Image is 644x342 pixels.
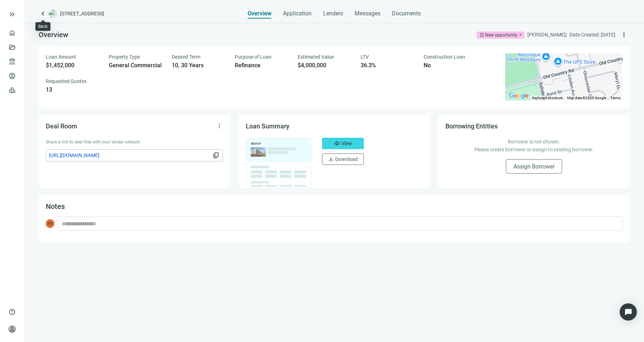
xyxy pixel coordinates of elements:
[38,24,48,29] div: Back
[248,10,272,17] span: Overview
[109,54,140,60] span: Property Type
[246,122,289,130] span: Loan Summary
[109,62,163,69] div: General Commercial
[355,10,380,17] span: Messages
[323,10,343,17] span: Lenders
[335,156,358,162] span: Download
[46,122,77,130] span: Deal Room
[46,86,100,93] div: 13
[39,9,47,18] a: keyboard_arrow_left
[485,31,517,39] div: New opportunity
[46,202,65,211] span: Notes
[532,96,563,101] button: Keyboard shortcuts
[214,120,225,132] button: more_vert
[453,138,615,146] p: Borrower is not chosen.
[244,136,314,189] img: dealOverviewImg
[618,29,630,40] button: more_vert
[39,30,68,39] span: Overview
[235,54,272,60] span: Purpose of Loan
[610,96,620,100] a: Terms (opens in new tab)
[361,54,369,60] span: LTV
[213,152,220,159] span: content_copy
[620,303,637,321] div: Open Intercom Messenger
[283,10,312,17] span: Application
[507,91,531,101] a: Open this area in Google Maps (opens a new window)
[453,146,615,153] p: Please create borrower or assign to existing borrower.
[527,31,567,39] div: [PERSON_NAME] |
[46,54,76,60] span: Loan Amount
[9,308,16,316] span: help
[322,153,364,165] button: downloadDownload
[328,156,334,162] span: download
[49,151,211,159] span: [URL][DOMAIN_NAME]
[60,10,104,17] span: [STREET_ADDRESS]
[9,58,14,65] span: account_balance
[567,96,606,100] span: Map data ©2025 Google
[322,138,364,149] button: visibilityView
[9,326,16,333] span: person
[424,54,465,60] span: Construction Loan
[46,78,87,84] span: Requested Quotes
[479,33,484,38] span: bookmark
[46,140,141,145] span: Share a link to deal files with your lender network.
[506,159,562,174] button: Assign Borrower
[216,122,223,130] span: more_vert
[46,219,54,228] span: SS
[507,91,531,101] img: Google
[392,10,421,17] span: Documents
[361,62,415,69] div: 36.3%
[298,54,334,60] span: Estimated Value
[334,141,340,146] span: visibility
[235,62,289,69] div: Refinance
[513,163,555,170] span: Assign Borrower
[172,54,200,60] span: Desired Term
[620,31,628,38] span: more_vert
[424,62,478,69] div: No
[341,141,352,146] span: View
[8,10,16,19] button: keyboard_double_arrow_right
[46,62,100,69] div: $1,452,000
[445,122,498,130] span: Borrowing Entities
[298,62,352,69] div: $4,000,000
[49,9,57,18] img: deal-logo
[570,31,615,39] div: Date Created: [DATE]
[172,62,226,69] div: 10, 30 Years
